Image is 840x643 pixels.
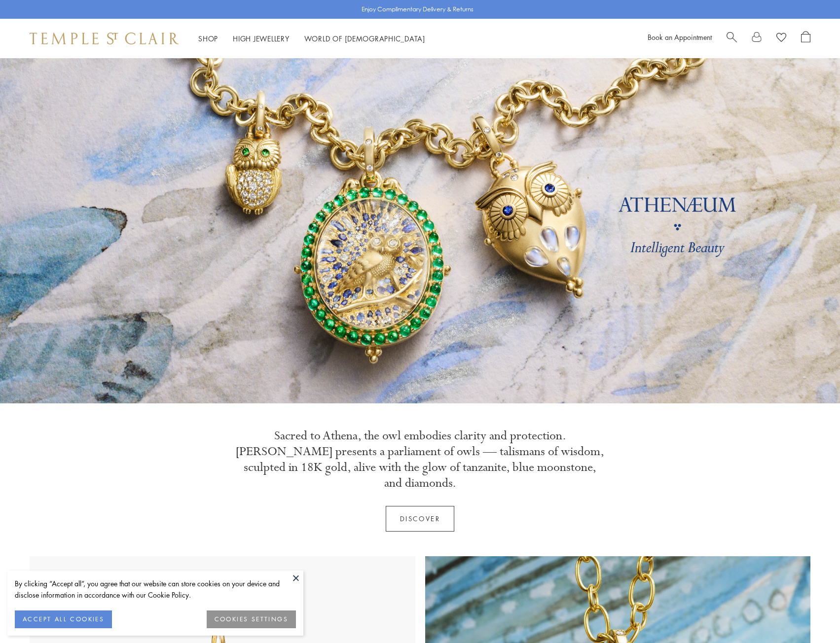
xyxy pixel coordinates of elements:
[776,31,786,46] a: View Wishlist
[648,32,712,42] a: Book an Appointment
[386,506,455,532] a: Discover
[207,610,296,628] button: COOKIES SETTINGS
[198,33,425,45] nav: Main navigation
[801,31,810,46] a: Open Shopping Bag
[727,31,737,46] a: Search
[304,34,425,43] a: World of [DEMOGRAPHIC_DATA]World of [DEMOGRAPHIC_DATA]
[30,33,179,44] img: Temple St. Clair
[791,597,830,633] iframe: Gorgias live chat messenger
[198,34,218,43] a: ShopShop
[362,4,474,14] p: Enjoy Complimentary Delivery & Returns
[15,610,112,628] button: ACCEPT ALL COOKIES
[15,578,296,601] div: By clicking “Accept all”, you agree that our website can store cookies on your device and disclos...
[235,428,605,491] p: Sacred to Athena, the owl embodies clarity and protection. [PERSON_NAME] presents a parliament of...
[233,34,290,43] a: High JewelleryHigh Jewellery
